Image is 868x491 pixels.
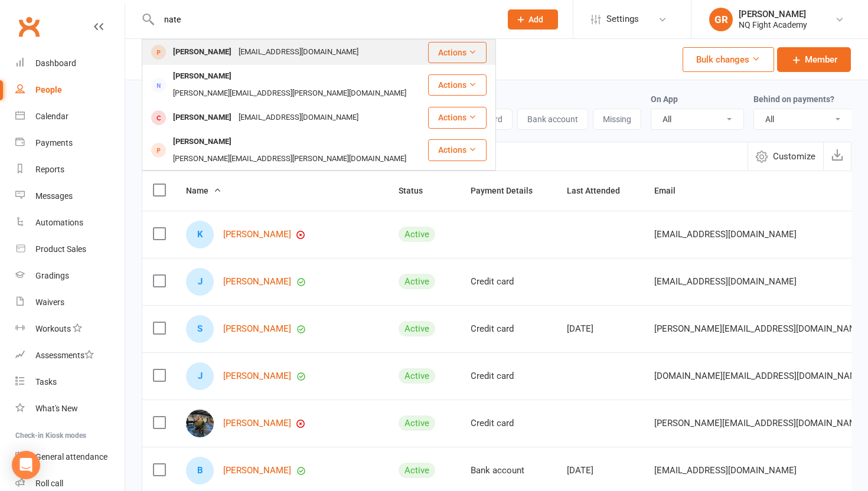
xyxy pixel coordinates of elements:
[654,223,797,245] span: [EMAIL_ADDRESS][DOMAIN_NAME]
[15,50,125,77] a: Dashboard
[508,9,558,30] button: Add
[35,85,62,94] div: People
[15,77,125,103] a: People
[15,130,125,156] a: Payments
[654,270,797,293] span: [EMAIL_ADDRESS][DOMAIN_NAME]
[35,218,83,227] div: Automations
[15,210,125,236] a: Automations
[186,186,221,195] span: Name
[428,42,487,63] button: Actions
[186,268,214,296] div: Jennifer
[35,452,107,461] div: General attendance
[235,44,362,61] div: [EMAIL_ADDRESS][DOMAIN_NAME]
[399,368,435,384] div: Active
[15,342,125,369] a: Assessments
[606,6,639,32] span: Settings
[593,109,641,130] button: Missing
[471,466,546,476] div: Bank account
[235,109,362,126] div: [EMAIL_ADDRESS][DOMAIN_NAME]
[517,109,588,130] button: Bank account
[169,133,235,150] div: [PERSON_NAME]
[471,371,546,381] div: Credit card
[399,415,435,431] div: Active
[773,149,815,163] span: Customize
[35,138,73,148] div: Payments
[223,324,291,334] a: [PERSON_NAME]
[471,186,546,195] span: Payment Details
[709,8,733,31] div: GR
[15,444,125,470] a: General attendance kiosk mode
[223,418,291,428] a: [PERSON_NAME]
[399,321,435,336] div: Active
[223,277,291,287] a: [PERSON_NAME]
[186,457,214,485] div: Bronte
[428,139,487,161] button: Actions
[35,479,63,488] div: Roll call
[35,377,57,387] div: Tasks
[399,184,436,198] button: Status
[805,53,837,67] span: Member
[35,58,76,68] div: Dashboard
[186,184,221,198] button: Name
[399,463,435,478] div: Active
[15,103,125,130] a: Calendar
[35,244,86,254] div: Product Sales
[471,184,546,198] button: Payment Details
[739,9,807,19] div: [PERSON_NAME]
[651,94,678,104] label: On App
[471,277,546,287] div: Credit card
[654,184,688,198] button: Email
[15,316,125,342] a: Workouts
[399,227,435,242] div: Active
[567,184,633,198] button: Last Attended
[654,365,865,387] span: [DOMAIN_NAME][EMAIL_ADDRESS][DOMAIN_NAME]
[169,44,235,61] div: [PERSON_NAME]
[186,221,214,248] div: Kent
[12,451,40,479] div: Open Intercom Messenger
[471,418,546,428] div: Credit card
[748,142,823,171] button: Customize
[654,412,864,434] span: [PERSON_NAME][EMAIL_ADDRESS][DOMAIN_NAME]
[567,324,633,334] div: [DATE]
[528,15,543,24] span: Add
[35,191,73,201] div: Messages
[15,156,125,183] a: Reports
[223,466,291,476] a: [PERSON_NAME]
[15,369,125,395] a: Tasks
[471,324,546,334] div: Credit card
[14,12,44,41] a: Clubworx
[567,186,633,195] span: Last Attended
[683,47,774,72] button: Bulk changes
[186,410,214,437] img: CURTIS
[169,85,410,102] div: [PERSON_NAME][EMAIL_ADDRESS][PERSON_NAME][DOMAIN_NAME]
[399,274,435,289] div: Active
[654,459,797,482] span: [EMAIL_ADDRESS][DOMAIN_NAME]
[155,11,492,28] input: Search...
[15,183,125,210] a: Messages
[15,236,125,263] a: Product Sales
[35,297,64,307] div: Waivers
[35,165,64,174] div: Reports
[399,186,436,195] span: Status
[777,47,851,72] a: Member
[35,271,69,280] div: Gradings
[169,68,235,85] div: [PERSON_NAME]
[15,263,125,289] a: Gradings
[15,395,125,422] a: What's New
[35,351,94,360] div: Assessments
[567,466,633,476] div: [DATE]
[654,186,688,195] span: Email
[654,317,864,340] span: [PERSON_NAME][EMAIL_ADDRESS][DOMAIN_NAME]
[169,109,235,126] div: [PERSON_NAME]
[223,371,291,381] a: [PERSON_NAME]
[186,362,214,390] div: Joey
[35,404,78,413] div: What's New
[35,112,68,121] div: Calendar
[753,94,834,104] label: Behind on payments?
[169,150,410,168] div: [PERSON_NAME][EMAIL_ADDRESS][PERSON_NAME][DOMAIN_NAME]
[428,107,487,128] button: Actions
[223,230,291,240] a: [PERSON_NAME]
[35,324,71,333] div: Workouts
[739,19,807,30] div: NQ Fight Academy
[428,74,487,96] button: Actions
